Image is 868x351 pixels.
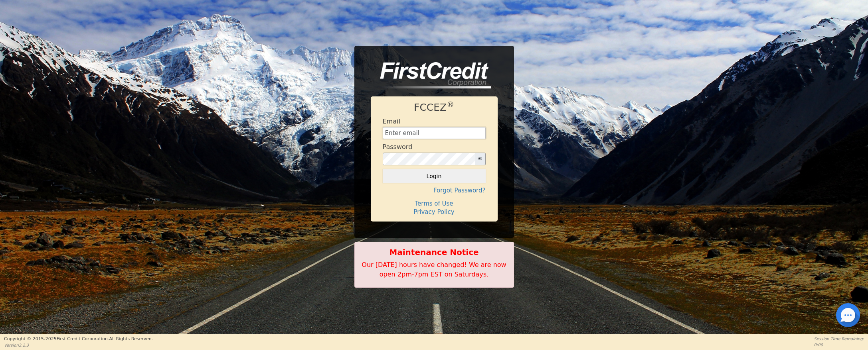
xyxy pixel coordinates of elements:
h4: Privacy Policy [383,208,486,216]
input: Enter email [383,127,486,139]
img: logo-CMu_cnol.png [371,62,491,88]
sup: ® [447,100,454,109]
h4: Password [383,143,413,151]
span: All Rights Reserved. [109,336,153,341]
p: Session Time Remaining: [814,336,864,342]
h4: Terms of Use [383,200,486,207]
p: Copyright © 2015- 2025 First Credit Corporation. [4,336,153,343]
h4: Email [383,118,400,125]
button: Login [383,169,486,183]
b: Maintenance Notice [359,246,510,258]
h1: FCCEZ [383,102,486,114]
h4: Forgot Password? [383,187,486,194]
p: Version 3.2.3 [4,342,153,348]
p: 0:00 [814,342,864,348]
input: password [383,153,475,165]
span: Our [DATE] hours have changed! We are now open 2pm-7pm EST on Saturdays. [362,261,506,278]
